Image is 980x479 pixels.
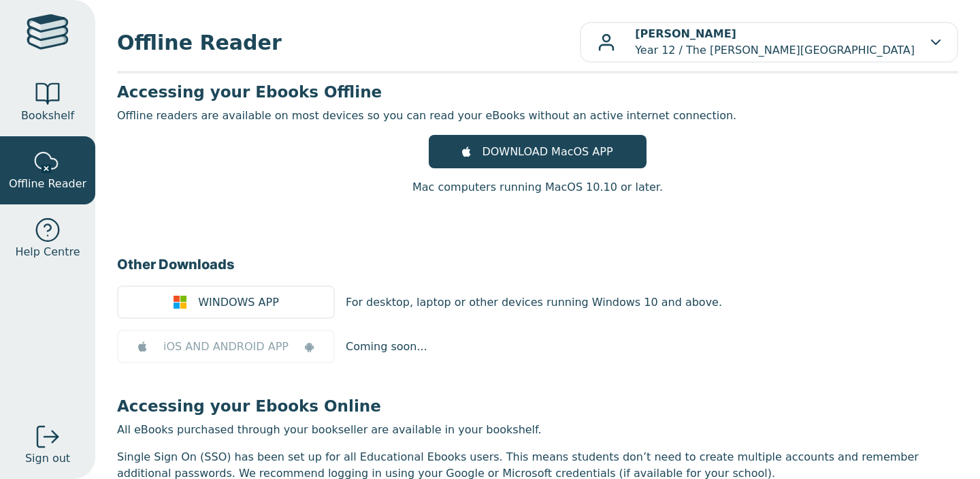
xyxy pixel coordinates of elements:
span: Offline Reader [117,27,580,58]
h3: Other Downloads [117,254,958,275]
span: WINDOWS APP [198,294,279,311]
p: Coming soon... [346,339,427,355]
span: Bookshelf [21,108,74,124]
p: For desktop, laptop or other devices running Windows 10 and above. [346,294,722,311]
a: DOWNLOAD MacOS APP [429,135,647,168]
span: Help Centre [15,244,80,260]
p: All eBooks purchased through your bookseller are available in your bookshelf. [117,422,958,438]
a: WINDOWS APP [117,285,335,319]
p: Mac computers running MacOS 10.10 or later. [412,179,663,196]
h3: Accessing your Ebooks Offline [117,82,958,102]
p: Year 12 / The [PERSON_NAME][GEOGRAPHIC_DATA] [635,26,915,59]
h3: Accessing your Ebooks Online [117,396,958,416]
span: iOS AND ANDROID APP [163,339,289,355]
span: DOWNLOAD MacOS APP [482,144,612,160]
span: Offline Reader [9,176,86,192]
p: Offline readers are available on most devices so you can read your eBooks without an active inter... [117,108,958,124]
button: [PERSON_NAME]Year 12 / The [PERSON_NAME][GEOGRAPHIC_DATA] [580,22,958,63]
span: Sign out [25,450,70,467]
b: [PERSON_NAME] [635,27,736,40]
